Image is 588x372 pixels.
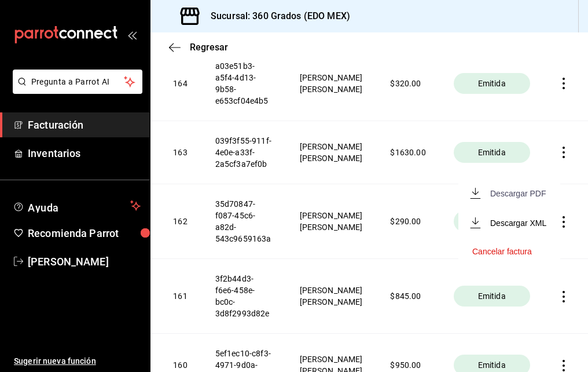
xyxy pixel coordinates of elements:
button: Descargar XML [472,217,546,228]
button: Cancelar factura [472,247,532,256]
div: Descargar XML [490,218,546,228]
button: Descargar PDF [472,188,546,199]
div: Descargar PDF [490,189,546,198]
